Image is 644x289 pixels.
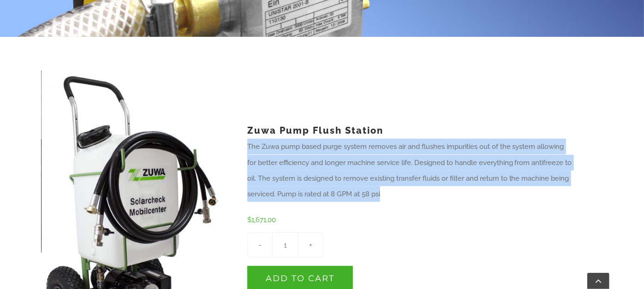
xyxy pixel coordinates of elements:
span: $ [247,216,251,224]
input: + [298,232,323,258]
input: Qty [273,232,298,258]
input: - [247,232,273,258]
bdi: 1,671.00 [247,216,276,224]
h1: Zuwa Pump Flush Station [247,123,573,139]
p: The Zuwa pump based purge system removes air and flushes impurities out of the system allowing fo... [247,139,573,201]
